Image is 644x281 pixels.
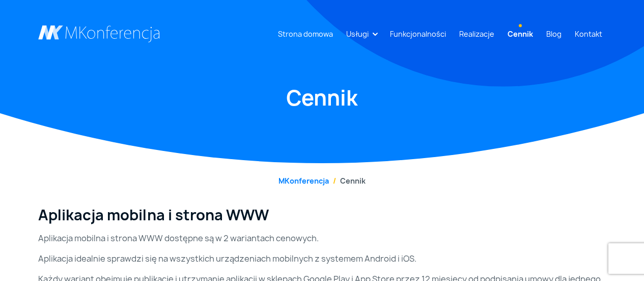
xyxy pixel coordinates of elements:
[38,84,606,112] h1: Cennik
[38,207,606,224] h3: Aplikacja mobilna i strona WWW
[38,232,606,244] p: Aplikacja mobilna i strona WWW dostępne są w 2 wariantach cenowych.
[342,24,373,43] a: Usługi
[38,252,606,265] p: Aplikacja idealnie sprawdzi się na wszystkich urządzeniach mobilnych z systemem Android i iOS.
[274,24,337,43] a: Strona domowa
[386,24,450,43] a: Funkcjonalności
[38,175,606,186] nav: breadcrumb
[571,24,606,43] a: Kontakt
[329,175,366,186] li: Cennik
[278,176,329,186] a: MKonferencja
[503,24,537,43] a: Cennik
[542,24,566,43] a: Blog
[455,24,498,43] a: Realizacje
